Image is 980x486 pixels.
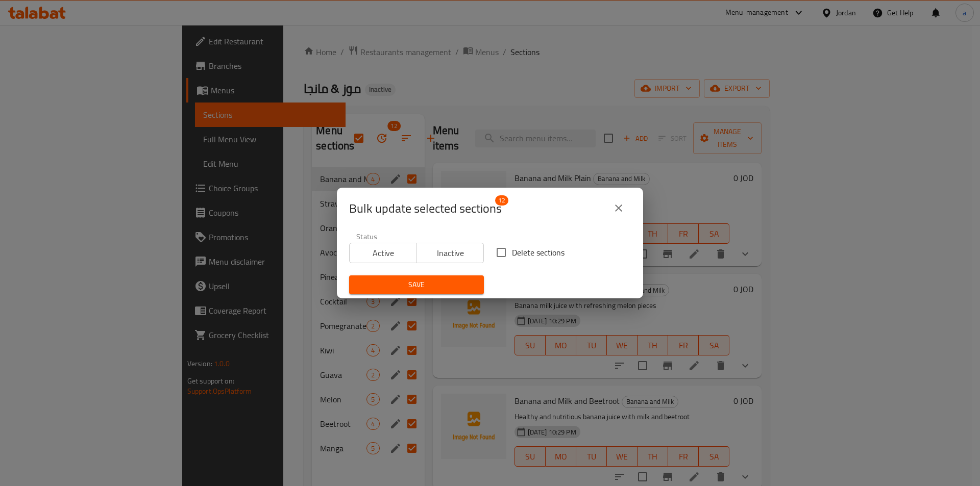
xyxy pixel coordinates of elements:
[349,243,417,263] button: Active
[349,275,484,294] button: Save
[357,278,476,291] span: Save
[349,200,502,217] span: Selected section count
[512,246,565,259] span: Delete sections
[416,243,484,263] button: Inactive
[606,196,631,220] button: close
[354,246,413,261] span: Active
[421,246,480,261] span: Inactive
[495,195,508,206] span: 12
